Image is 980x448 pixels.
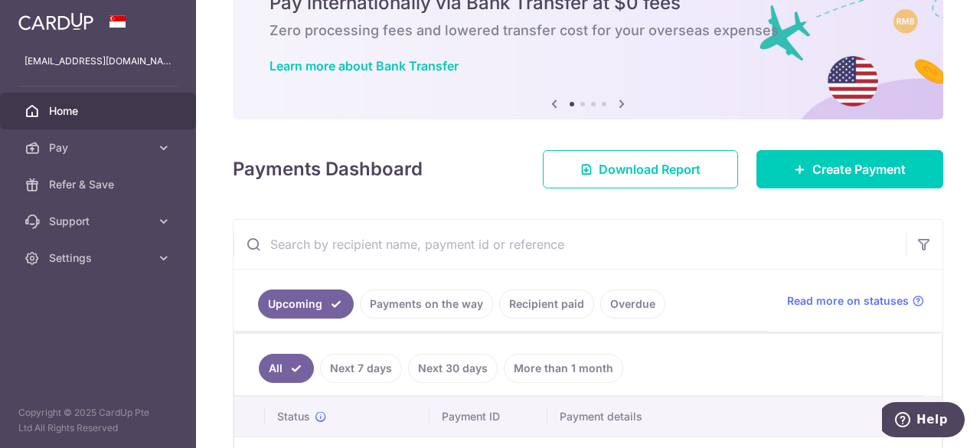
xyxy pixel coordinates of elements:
[504,354,623,383] a: More than 1 month
[269,21,906,40] h6: Zero processing fees and lowered transfer cost for your overseas expenses
[547,397,889,437] th: Payment details
[882,402,965,440] iframe: Opens a widget where you can find more information
[320,354,402,383] a: Next 7 days
[408,354,498,383] a: Next 30 days
[234,220,906,269] input: Search by recipient name, payment id or reference
[812,160,906,178] span: Create Payment
[49,250,150,266] span: Settings
[599,160,701,178] span: Download Report
[787,293,924,309] a: Read more on statuses
[756,150,943,188] a: Create Payment
[277,409,310,424] span: Status
[259,354,314,383] a: All
[233,155,423,183] h4: Payments Dashboard
[430,397,547,437] th: Payment ID
[360,289,493,319] a: Payments on the way
[49,140,150,155] span: Pay
[18,12,93,31] img: CardUp
[49,177,150,192] span: Refer & Save
[258,289,354,319] a: Upcoming
[269,58,459,74] a: Learn more about Bank Transfer
[49,103,150,119] span: Home
[600,289,665,319] a: Overdue
[787,293,909,309] span: Read more on statuses
[24,54,171,69] p: [EMAIL_ADDRESS][DOMAIN_NAME]
[543,150,738,188] a: Download Report
[49,214,150,229] span: Support
[499,289,594,319] a: Recipient paid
